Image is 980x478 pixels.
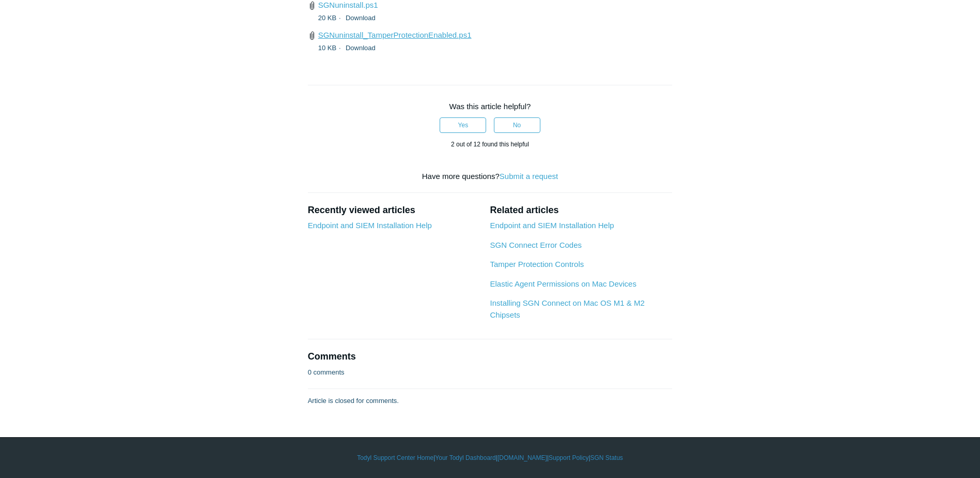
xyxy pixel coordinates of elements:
[500,172,558,181] a: Submit a request
[357,453,433,462] a: Todyl Support Center Home
[494,117,540,133] button: This article was not helpful
[451,141,529,148] span: 2 out of 12 found this helpful
[435,453,495,462] a: Your Todyl Dashboard
[318,1,378,9] a: SGNuninstall.ps1
[308,350,673,364] h2: Comments
[440,117,486,133] button: This article was helpful
[308,367,345,378] p: 0 comments
[490,260,584,268] a: Tamper Protection Controls
[308,171,673,183] div: Have more questions?
[308,396,399,406] p: Article is closed for comments.
[449,102,531,111] span: Was this article helpful?
[590,453,623,462] a: SGN Status
[490,203,672,217] h2: Related articles
[490,241,582,249] a: SGN Connect Error Codes
[308,221,432,230] a: Endpoint and SIEM Installation Help
[497,453,547,462] a: [DOMAIN_NAME]
[318,44,344,52] span: 10 KB
[191,453,790,462] div: | | | |
[318,31,472,39] a: SGNuninstall_TamperProtectionEnabled.ps1
[318,14,344,22] span: 20 KB
[308,203,480,217] h2: Recently viewed articles
[490,279,636,288] a: Elastic Agent Permissions on Mac Devices
[490,298,644,319] a: Installing SGN Connect on Mac OS M1 & M2 Chipsets
[346,44,376,52] a: Download
[346,14,376,22] a: Download
[490,221,614,230] a: Endpoint and SIEM Installation Help
[549,453,588,462] a: Support Policy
